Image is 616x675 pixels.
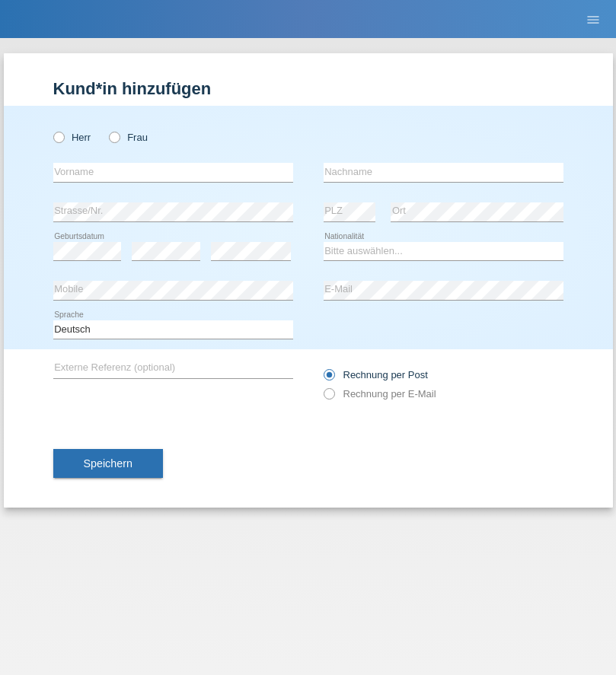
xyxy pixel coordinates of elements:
[53,79,563,98] h1: Kund*in hinzufügen
[109,132,148,143] label: Frau
[324,388,436,400] label: Rechnung per E-Mail
[53,449,163,478] button: Speichern
[324,388,334,407] input: Rechnung per E-Mail
[109,132,119,142] input: Frau
[586,12,601,27] i: menu
[324,369,428,380] label: Rechnung per Post
[578,14,608,24] a: menu
[324,369,334,388] input: Rechnung per Post
[53,132,63,142] input: Herr
[53,132,91,143] label: Herr
[84,457,132,470] span: Speichern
